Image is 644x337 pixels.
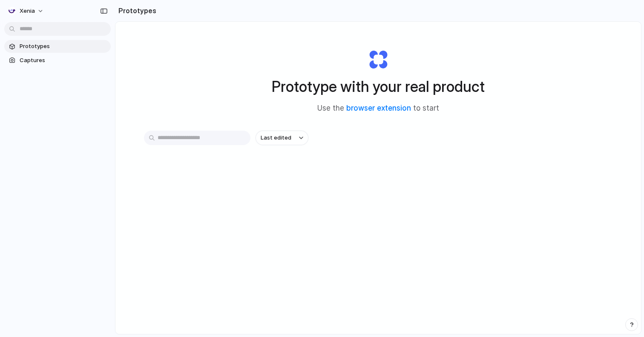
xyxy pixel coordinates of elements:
span: Use the to start [317,103,439,114]
span: Captures [20,56,107,65]
h1: Prototype with your real product [272,75,485,98]
span: Prototypes [20,42,107,51]
a: Prototypes [4,40,111,53]
a: browser extension [346,104,411,112]
button: Last edited [256,131,308,145]
span: Xenia [20,7,35,15]
h2: Prototypes [115,6,156,16]
button: Xenia [4,4,48,18]
a: Captures [4,54,111,67]
span: Last edited [261,134,291,142]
